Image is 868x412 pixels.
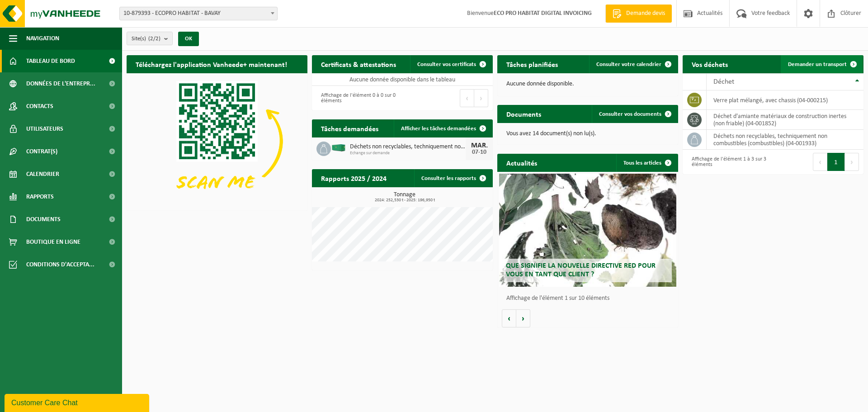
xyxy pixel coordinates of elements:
td: déchets non recyclables, techniquement non combustibles (combustibles) (04-001933) [707,130,863,150]
button: Next [474,89,488,107]
span: Utilisateurs [26,118,63,140]
h2: Rapports 2025 / 2024 [312,169,396,187]
h2: Documents [497,105,550,123]
span: 10-879393 - ECOPRO HABITAT - BAVAY [120,7,277,20]
button: Vorige [502,309,516,327]
button: Previous [813,153,827,171]
span: Echange sur demande [350,151,466,156]
img: Download de VHEPlus App [127,73,307,209]
span: Que signifie la nouvelle directive RED pour vous en tant que client ? [506,262,656,278]
div: MAR. [470,142,488,149]
h2: Actualités [497,154,546,171]
h2: Tâches demandées [312,119,387,137]
span: Site(s) [132,32,160,46]
button: Previous [460,89,474,107]
span: Documents [26,208,61,231]
span: Rapports [26,185,54,208]
span: Contacts [26,95,53,118]
h2: Téléchargez l'application Vanheede+ maintenant! [127,55,296,73]
td: verre plat mélangé, avec chassis (04-000215) [707,90,863,110]
a: Consulter vos certificats [410,55,492,73]
div: Affichage de l'élément 0 à 0 sur 0 éléments [316,88,398,108]
h2: Vos déchets [683,55,737,73]
a: Consulter les rapports [414,169,492,187]
div: Affichage de l'élément 1 à 3 sur 3 éléments [687,152,769,172]
span: Calendrier [26,163,59,185]
button: OK [178,32,199,46]
img: HK-XC-40-GN-00 [331,144,346,152]
span: Afficher les tâches demandées [401,126,476,132]
div: 07-10 [470,149,488,156]
span: Consulter vos documents [599,111,661,117]
strong: ECO PRO HABITAT DIGITAL INVOICING [494,10,592,17]
span: Boutique en ligne [26,231,80,253]
h2: Certificats & attestations [312,55,405,73]
a: Demande devis [605,5,672,23]
td: déchet d'amiante matériaux de construction inertes (non friable) (04-001852) [707,110,863,130]
h2: Tâches planifiées [497,55,567,73]
button: Volgende [516,309,530,327]
p: Vous avez 14 document(s) non lu(s). [506,131,669,137]
button: Next [845,153,859,171]
span: Demander un transport [788,62,847,67]
span: 10-879393 - ECOPRO HABITAT - BAVAY [119,7,278,20]
a: Consulter votre calendrier [589,55,677,73]
span: Contrat(s) [26,140,57,163]
span: Déchet [713,78,734,85]
span: Consulter votre calendrier [596,62,661,67]
span: Tableau de bord [26,50,75,72]
button: 1 [827,153,845,171]
span: Navigation [26,27,59,50]
a: Demander un transport [781,55,863,73]
count: (2/2) [148,36,160,42]
span: Consulter vos certificats [417,62,476,67]
span: Déchets non recyclables, techniquement non combustibles (combustibles) [350,143,466,151]
a: Que signifie la nouvelle directive RED pour vous en tant que client ? [499,174,676,287]
iframe: chat widget [5,392,151,412]
a: Afficher les tâches demandées [394,119,492,137]
a: Consulter vos documents [592,105,677,123]
span: Demande devis [624,9,667,18]
button: Site(s)(2/2) [127,32,173,45]
span: Données de l'entrepr... [26,72,95,95]
td: Aucune donnée disponible dans le tableau [312,73,493,86]
a: Tous les articles [616,154,677,172]
span: Conditions d'accepta... [26,253,94,276]
h3: Tonnage [316,192,493,203]
span: 2024: 252,530 t - 2025: 196,950 t [316,198,493,203]
p: Affichage de l'élément 1 sur 10 éléments [506,295,674,302]
p: Aucune donnée disponible. [506,81,669,87]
